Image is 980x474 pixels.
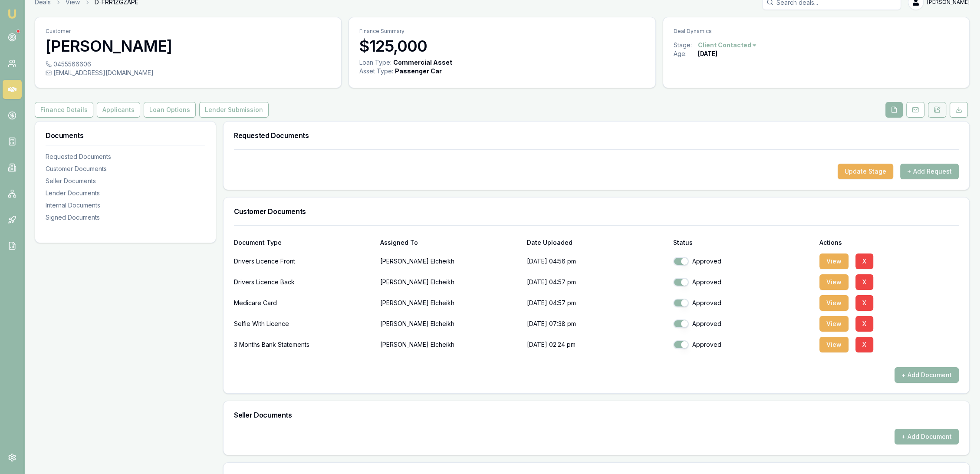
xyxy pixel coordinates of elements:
button: Loan Options [144,102,196,118]
p: [PERSON_NAME] Elcheikh [380,315,520,332]
button: Applicants [97,102,140,118]
button: View [819,274,848,290]
p: Deal Dynamics [674,28,959,35]
div: 0455566606 [46,60,331,69]
div: Requested Documents [46,152,205,161]
div: 3 Months Bank Statements [234,336,373,353]
button: + Add Document [894,367,959,383]
div: Lender Documents [46,189,205,197]
div: Medicare Card [234,294,373,312]
img: emu-icon-u.png [7,9,17,19]
button: X [855,295,873,311]
a: Applicants [95,102,142,118]
button: Finance Details [35,102,93,118]
div: Asset Type : [359,67,393,76]
p: [PERSON_NAME] Elcheikh [380,273,520,291]
button: + Add Document [894,429,959,444]
h3: Requested Documents [234,132,959,139]
h3: Seller Documents [234,411,959,418]
a: Finance Details [35,102,95,118]
a: Lender Submission [197,102,270,118]
p: [DATE] 02:24 pm [526,336,666,353]
div: Loan Type: [359,58,391,67]
div: Approved [673,340,812,349]
p: [DATE] 04:57 pm [526,273,666,291]
p: [DATE] 04:56 pm [526,253,666,270]
div: [DATE] [698,49,717,58]
div: Customer Documents [46,165,205,173]
div: Drivers Licence Back [234,273,373,291]
div: Status [673,240,812,246]
button: Client Contacted [698,41,757,49]
div: Approved [673,257,812,266]
p: [DATE] 07:38 pm [526,315,666,332]
h3: Documents [46,132,205,139]
h3: [PERSON_NAME] [46,37,331,55]
button: X [855,253,873,269]
div: Stage: [674,41,698,49]
div: Commercial Asset [393,58,452,67]
button: View [819,253,848,269]
div: Drivers Licence Front [234,253,373,270]
div: [EMAIL_ADDRESS][DOMAIN_NAME] [46,69,331,77]
button: + Add Request [900,164,959,179]
button: X [855,316,873,332]
div: Signed Documents [46,213,205,222]
p: [DATE] 04:57 pm [526,294,666,312]
div: Date Uploaded [526,240,666,246]
p: [PERSON_NAME] Elcheikh [380,294,520,312]
div: Seller Documents [46,177,205,185]
div: Approved [673,278,812,286]
a: Loan Options [142,102,197,118]
p: [PERSON_NAME] Elcheikh [380,253,520,270]
div: Age: [674,49,698,58]
div: Internal Documents [46,201,205,210]
button: Lender Submission [199,102,269,118]
div: Document Type [234,240,373,246]
div: Actions [819,240,959,246]
div: Selfie With Licence [234,315,373,332]
div: Approved [673,299,812,307]
p: Customer [46,28,331,35]
button: X [855,274,873,290]
button: Update Stage [838,164,893,179]
button: View [819,316,848,332]
p: Finance Summary [359,28,645,35]
h3: Customer Documents [234,208,959,215]
button: View [819,295,848,311]
div: Approved [673,319,812,328]
button: X [855,337,873,352]
div: Assigned To [380,240,520,246]
div: Passenger Car [395,67,442,76]
h3: $125,000 [359,37,645,55]
button: View [819,337,848,352]
p: [PERSON_NAME] Elcheikh [380,336,520,353]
